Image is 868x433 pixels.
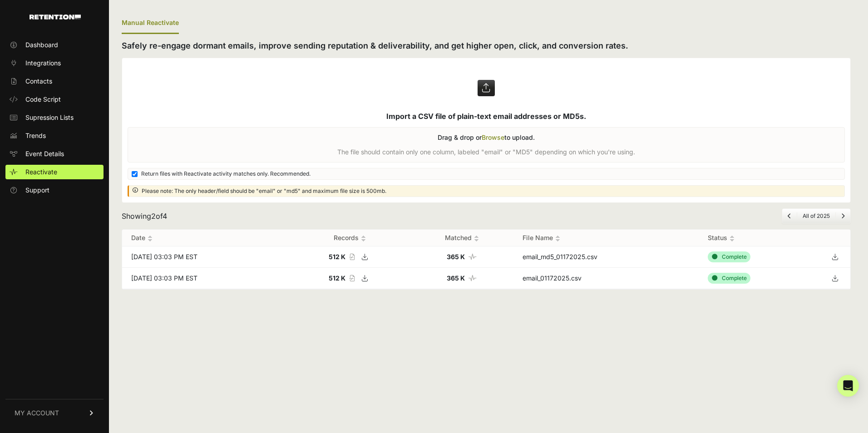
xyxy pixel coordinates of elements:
h2: Safely re-engage dormant emails, improve sending reputation & deliverability, and get higher open... [122,39,851,52]
div: Manual Reactivate [122,13,179,34]
span: Return files with Reactivate activity matches only. Recommended. [141,170,311,177]
td: [DATE] 03:03 PM EST [122,246,290,268]
nav: Page navigation [782,208,851,224]
td: email_md5_01172025.csv [513,246,698,268]
th: Status [699,230,819,246]
span: Reactivate [25,167,57,177]
span: Code Script [25,95,61,104]
strong: 512 K [329,253,345,261]
div: Complete [708,273,750,284]
span: 4 [163,212,167,221]
span: Integrations [25,59,61,68]
strong: 365 K [447,253,465,261]
a: Event Details [5,147,104,161]
i: Number of matched records [469,254,477,260]
span: Supression Lists [25,113,74,122]
div: Showing of [122,211,167,221]
img: no_sort-eaf950dc5ab64cae54d48a5578032e96f70b2ecb7d747501f34c8f2db400fb66.gif [361,235,366,242]
img: no_sort-eaf950dc5ab64cae54d48a5578032e96f70b2ecb7d747501f34c8f2db400fb66.gif [555,235,560,242]
input: Return files with Reactivate activity matches only. Recommended. [132,171,138,177]
span: Trends [25,131,46,140]
li: All of 2025 [797,212,835,220]
span: 2 [151,212,156,221]
th: Records [290,230,410,246]
a: Contacts [5,74,104,89]
strong: 512 K [329,274,345,282]
img: no_sort-eaf950dc5ab64cae54d48a5578032e96f70b2ecb7d747501f34c8f2db400fb66.gif [148,235,153,242]
div: Open Intercom Messenger [837,375,859,397]
img: Retention.com [30,15,81,20]
a: Integrations [5,56,104,70]
td: email_01172025.csv [513,268,698,289]
img: no_sort-eaf950dc5ab64cae54d48a5578032e96f70b2ecb7d747501f34c8f2db400fb66.gif [730,235,735,242]
a: Dashboard [5,38,104,52]
i: Record count of the file [349,254,355,260]
span: Event Details [25,149,64,158]
a: Previous [788,212,791,219]
a: Code Script [5,92,104,107]
i: Record count of the file [349,275,355,281]
span: Support [25,186,49,195]
a: Supression Lists [5,110,104,125]
a: Reactivate [5,165,104,179]
span: Dashboard [25,40,58,49]
a: Trends [5,128,104,143]
i: Number of matched records [469,275,477,281]
img: no_sort-eaf950dc5ab64cae54d48a5578032e96f70b2ecb7d747501f34c8f2db400fb66.gif [474,235,479,242]
div: Complete [708,251,750,262]
span: Contacts [25,77,52,86]
td: [DATE] 03:03 PM EST [122,268,290,289]
span: MY ACCOUNT [15,408,59,418]
strong: 365 K [447,274,465,282]
th: File Name [513,230,698,246]
a: MY ACCOUNT [5,399,104,427]
a: Support [5,183,104,197]
th: Matched [410,230,514,246]
a: Next [841,212,845,219]
th: Date [122,230,290,246]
